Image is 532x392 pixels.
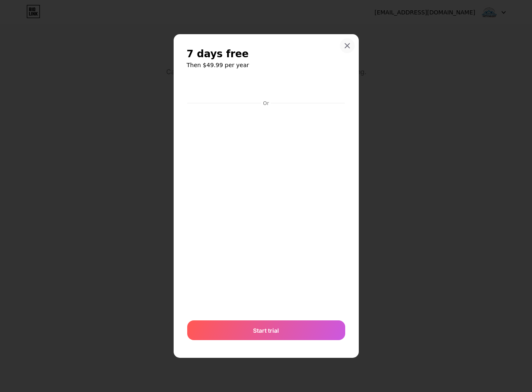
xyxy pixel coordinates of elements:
[186,107,347,313] iframe: Secure payment input frame
[253,326,279,335] span: Start trial
[261,100,270,107] div: Or
[187,47,249,61] span: 7 days free
[187,61,346,69] h6: Then $49.99 per year
[187,78,345,98] iframe: Secure payment button frame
